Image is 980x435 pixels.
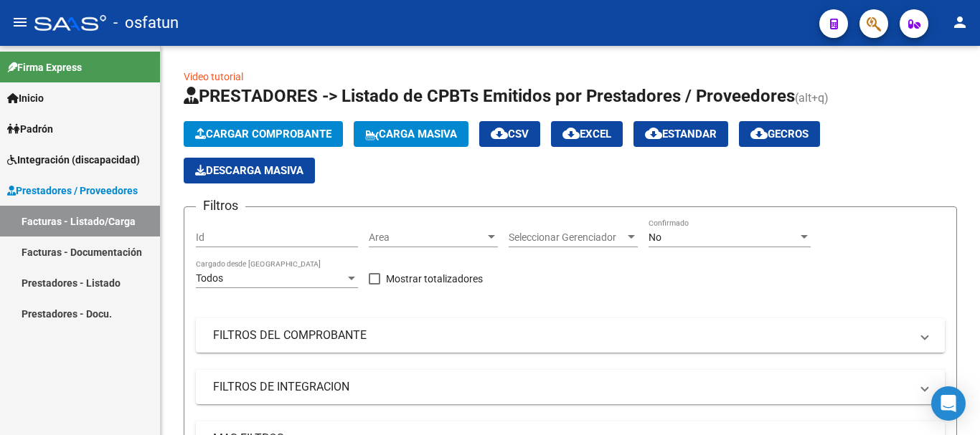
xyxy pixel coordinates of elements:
h3: Filtros [196,196,245,216]
span: Inicio [7,90,44,106]
mat-icon: cloud_download [491,125,508,142]
mat-icon: person [951,14,969,31]
button: Estandar [633,121,728,147]
mat-panel-title: FILTROS DEL COMPROBANTE [213,328,910,343]
span: (alt+q) [795,91,829,105]
a: Video tutorial [184,71,243,82]
span: Carga Masiva [365,128,457,140]
span: Prestadores / Proveedores [7,183,138,199]
div: Open Intercom Messenger [931,386,966,421]
span: Descarga Masiva [195,164,303,177]
button: EXCEL [551,121,623,147]
button: Gecros [739,121,820,147]
mat-panel-title: FILTROS DE INTEGRACION [213,379,910,395]
button: CSV [479,121,540,147]
span: Cargar Comprobante [195,128,331,140]
span: Estandar [645,128,717,140]
span: Mostrar totalizadores [386,270,483,287]
span: PRESTADORES -> Listado de CPBTs Emitidos por Prestadores / Proveedores [184,86,795,106]
mat-icon: cloud_download [750,125,768,142]
app-download-masive: Descarga masiva de comprobantes (adjuntos) [184,158,315,183]
span: Gecros [750,128,809,140]
button: Descarga Masiva [184,158,315,183]
button: Carga Masiva [354,121,468,147]
span: Integración (discapacidad) [7,152,140,168]
mat-icon: menu [11,14,29,31]
span: - osfatun [113,7,179,39]
span: Todos [196,272,223,284]
button: Cargar Comprobante [184,121,343,147]
span: CSV [491,128,529,140]
mat-icon: cloud_download [562,125,580,142]
span: Padrón [7,121,53,137]
span: Firma Express [7,59,82,75]
mat-expansion-panel-header: FILTROS DE INTEGRACION [196,370,945,404]
span: No [649,231,661,243]
span: Seleccionar Gerenciador [509,231,625,244]
mat-icon: cloud_download [645,125,662,142]
span: EXCEL [562,128,611,140]
mat-expansion-panel-header: FILTROS DEL COMPROBANTE [196,318,945,353]
span: Area [369,231,485,244]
